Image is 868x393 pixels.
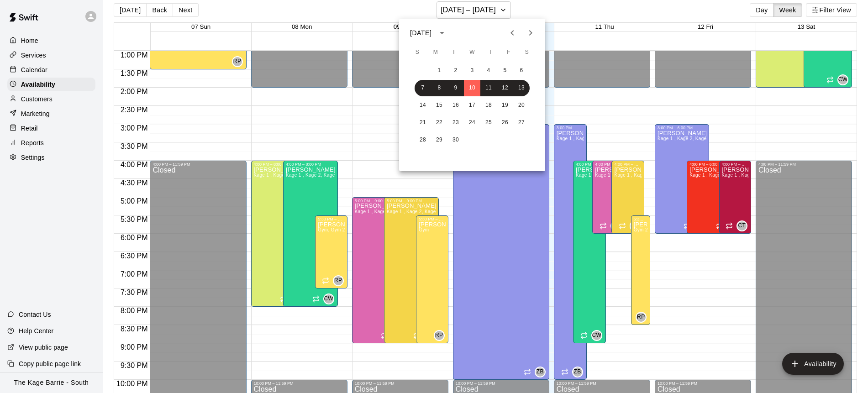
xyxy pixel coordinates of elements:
button: 28 [415,132,431,148]
button: 6 [513,63,530,79]
button: 29 [431,132,447,148]
span: Friday [500,43,517,62]
span: Tuesday [446,43,462,62]
button: 7 [415,80,431,96]
div: [DATE] [410,28,431,38]
button: Next month [521,24,540,42]
span: Monday [427,43,444,62]
button: 23 [447,115,464,131]
span: Saturday [519,43,535,62]
button: 8 [431,80,447,96]
button: 9 [447,80,464,96]
button: 19 [497,97,513,114]
button: 12 [497,80,513,96]
button: calendar view is open, switch to year view [434,25,450,41]
button: 26 [497,115,513,131]
span: Wednesday [464,43,480,62]
button: 25 [480,115,497,131]
span: Thursday [482,43,499,62]
button: 24 [464,115,480,131]
button: 11 [480,80,497,96]
button: 5 [497,63,513,79]
button: 4 [480,63,497,79]
span: Sunday [409,43,426,62]
button: 17 [464,97,480,114]
button: 18 [480,97,497,114]
button: 27 [513,115,530,131]
button: 30 [447,132,464,148]
button: 22 [431,115,447,131]
button: Previous month [503,24,521,42]
button: 21 [415,115,431,131]
button: 13 [513,80,530,96]
button: 16 [447,97,464,114]
button: 10 [464,80,480,96]
button: 14 [415,97,431,114]
button: 2 [447,63,464,79]
button: 15 [431,97,447,114]
button: 1 [431,63,447,79]
button: 3 [464,63,480,79]
button: 20 [513,97,530,114]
